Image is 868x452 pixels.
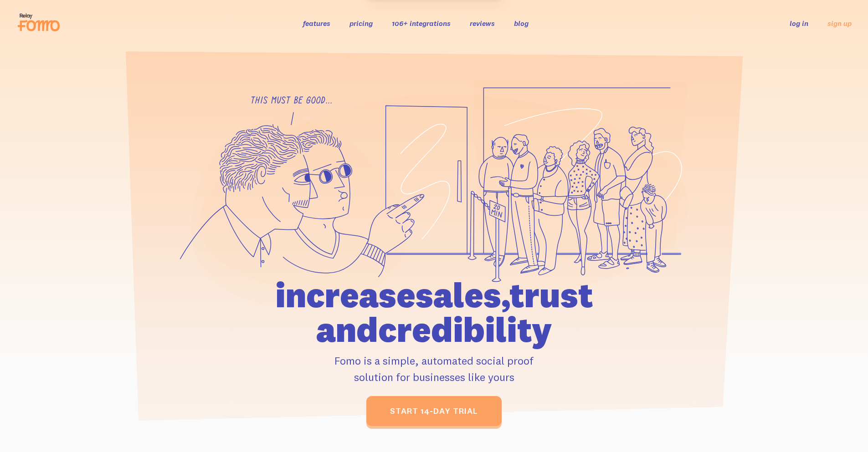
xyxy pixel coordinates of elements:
a: sign up [827,19,852,28]
a: reviews [470,19,495,28]
a: features [303,19,330,28]
a: log in [790,19,808,28]
a: 106+ integrations [392,19,451,28]
a: blog [514,19,529,28]
p: Fomo is a simple, automated social proof solution for businesses like yours [223,352,645,385]
a: pricing [349,19,373,28]
a: start 14-day trial [366,396,502,426]
h1: increase sales, trust and credibility [223,278,645,347]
